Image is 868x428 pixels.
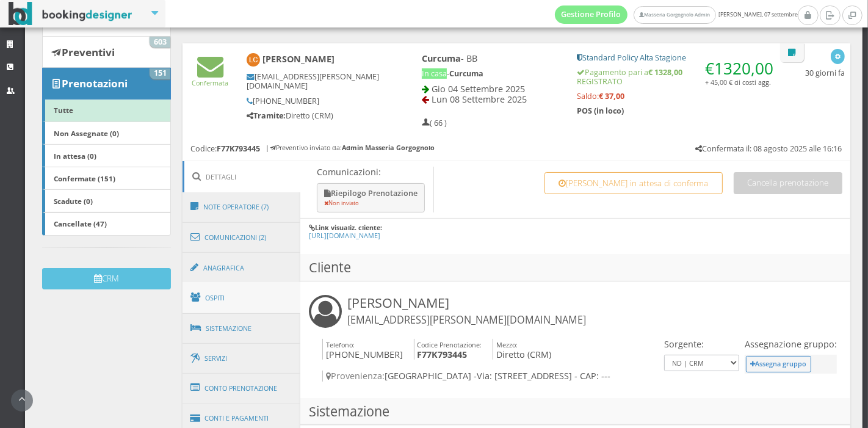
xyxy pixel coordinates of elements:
[634,6,715,24] a: Masseria Gorgognolo Admin
[326,370,385,382] span: Provenienza:
[574,370,610,382] span: - CAP: ---
[432,93,527,105] span: Lun 08 Settembre 2025
[247,111,286,121] b: Tramite:
[183,161,301,192] a: Dettagli
[150,37,170,48] span: 603
[705,78,771,87] small: + 45,00 € di costi agg.
[342,143,435,152] b: Admin Masseria Gorgognolo
[54,105,73,115] b: Tutte
[326,340,355,349] small: Telefono:
[183,191,301,223] a: Note Operatore (7)
[555,5,628,24] a: Gestione Profilo
[496,340,518,349] small: Mezzo:
[42,68,171,100] a: Prenotazioni 151
[347,295,586,327] h3: [PERSON_NAME]
[477,370,572,382] span: Via: [STREET_ADDRESS]
[309,231,380,240] a: [URL][DOMAIN_NAME]
[324,199,359,207] small: Non inviato
[422,68,447,79] span: In casa
[183,282,301,314] a: Ospiti
[42,36,171,68] a: Preventivi 603
[577,53,778,62] h5: Standard Policy Alta Stagione
[322,339,403,360] h4: [PHONE_NUMBER]
[247,72,381,90] h5: [EMAIL_ADDRESS][PERSON_NAME][DOMAIN_NAME]
[42,189,171,212] a: Scadute (0)
[577,106,624,116] b: POS (in loco)
[54,173,115,183] b: Confermate (151)
[422,53,461,64] b: Curcuma
[422,118,447,128] h5: ( 66 )
[247,111,381,120] h5: Diretto (CRM)
[42,212,171,236] a: Cancellate (47)
[192,68,229,87] a: Confermata
[190,144,260,153] h5: Codice:
[577,92,778,101] h5: Saldo:
[54,196,93,206] b: Scadute (0)
[577,68,778,86] h5: Pagamento pari a REGISTRATO
[449,68,483,79] b: Curcuma
[54,219,107,228] b: Cancellate (47)
[664,339,739,349] h4: Sorgente:
[417,349,467,360] b: F77K793445
[42,99,171,122] a: Tutte
[555,5,798,24] span: [PERSON_NAME], 07 settembre
[805,68,845,78] h5: 30 giorni fa
[705,57,773,79] span: €
[315,223,382,232] b: Link visualiz. cliente:
[300,254,850,281] h3: Cliente
[714,57,773,79] span: 1320,00
[746,356,811,372] button: Assegna gruppo
[422,53,561,63] h4: - BB
[183,372,301,404] a: Conto Prenotazione
[417,340,482,349] small: Codice Prenotazione:
[300,398,850,426] h3: Sistemazione
[183,343,301,374] a: Servizi
[734,172,842,194] button: Cancella prenotazione
[599,91,624,101] strong: € 37,00
[648,67,682,78] strong: € 1328,00
[9,2,132,26] img: BookingDesigner.com
[493,339,551,360] h4: Diretto (CRM)
[695,144,842,153] h5: Confermata il: 08 agosto 2025 alle 16:16
[247,53,261,67] img: Léa Corigliano
[54,128,119,138] b: Non Assegnate (0)
[422,69,561,78] h5: -
[262,53,335,65] b: [PERSON_NAME]
[266,144,435,152] h6: | Preventivo inviato da:
[317,183,425,213] button: Riepilogo Prenotazione Non inviato
[54,151,96,161] b: In attesa (0)
[432,83,525,95] span: Gio 04 Settembre 2025
[217,143,260,154] b: F77K793445
[247,96,381,106] h5: [PHONE_NUMBER]
[42,268,171,289] button: CRM
[150,68,170,79] span: 151
[42,144,171,167] a: In attesa (0)
[317,167,427,177] p: Comunicazioni:
[544,172,723,194] button: [PERSON_NAME] in attesa di conferma
[347,313,586,327] small: [EMAIL_ADDRESS][PERSON_NAME][DOMAIN_NAME]
[62,45,115,59] b: Preventivi
[322,371,661,381] h4: [GEOGRAPHIC_DATA] -
[42,122,171,145] a: Non Assegnate (0)
[183,252,301,284] a: Anagrafica
[42,167,171,190] a: Confermate (151)
[745,339,837,349] h4: Assegnazione gruppo:
[62,76,128,90] b: Prenotazioni
[183,313,301,344] a: Sistemazione
[183,222,301,253] a: Comunicazioni (2)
